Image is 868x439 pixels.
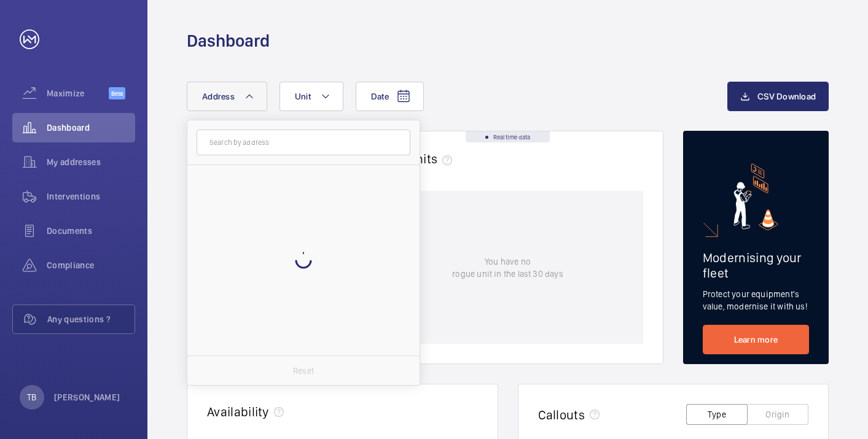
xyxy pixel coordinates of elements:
[538,407,585,422] h2: Callouts
[197,130,410,155] input: Search by address
[47,156,135,168] span: My addresses
[47,259,135,271] span: Compliance
[703,288,809,313] p: Protect your equipment's value, modernise it with us!
[27,391,36,403] p: TB
[686,404,748,425] button: Type
[47,122,135,134] span: Dashboard
[703,325,809,354] a: Learn more
[293,365,314,377] p: Reset
[47,225,135,237] span: Documents
[47,190,135,203] span: Interventions
[207,404,269,419] h2: Availability
[733,163,778,230] img: marketing-card.svg
[295,91,311,101] span: Unit
[47,313,135,325] span: Any questions ?
[757,91,816,101] span: CSV Download
[371,91,389,101] span: Date
[747,404,808,425] button: Origin
[47,87,109,99] span: Maximize
[703,250,809,281] h2: Modernising your fleet
[109,87,125,99] span: Beta
[452,255,563,280] p: You have no rogue unit in the last 30 days
[54,391,120,403] p: [PERSON_NAME]
[356,82,424,111] button: Date
[202,91,235,101] span: Address
[409,151,458,166] span: units
[187,82,267,111] button: Address
[727,82,829,111] button: CSV Download
[466,131,550,142] div: Real time data
[280,82,343,111] button: Unit
[187,29,270,52] h1: Dashboard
